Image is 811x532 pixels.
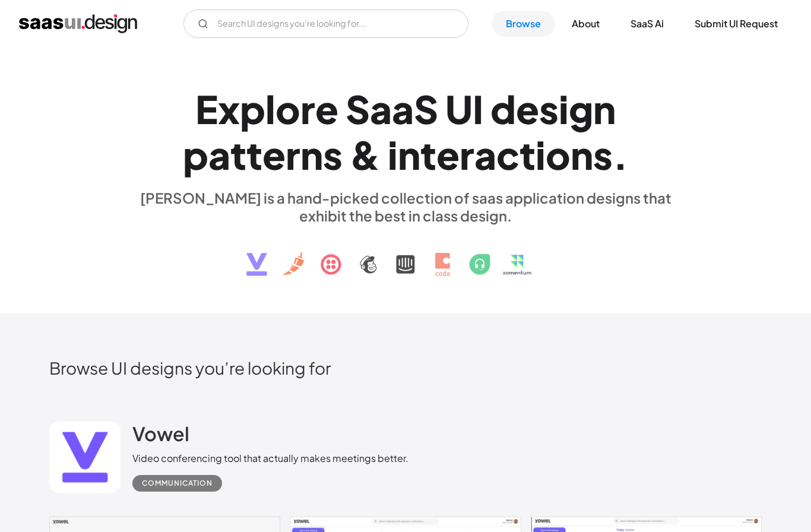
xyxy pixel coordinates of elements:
[315,86,338,132] div: e
[226,224,585,286] img: text, icon, saas logo
[246,132,262,178] div: t
[593,86,616,132] div: n
[132,422,189,445] h2: Vowel
[571,132,593,178] div: n
[346,86,370,132] div: S
[208,132,230,178] div: a
[569,86,593,132] div: g
[300,132,323,178] div: n
[132,189,679,224] div: [PERSON_NAME] is a hand-picked collection of saas application designs that exhibit the best in cl...
[183,9,468,38] input: Search UI designs you're looking for...
[398,132,420,178] div: n
[262,132,286,178] div: e
[559,86,569,132] div: i
[546,132,571,178] div: o
[414,86,438,132] div: S
[474,132,496,178] div: a
[132,422,189,451] a: Vowel
[370,86,392,132] div: a
[388,132,398,178] div: i
[593,132,613,178] div: s
[286,132,300,178] div: r
[240,86,265,132] div: p
[183,9,468,38] form: Email Form
[616,11,678,37] a: SaaS Ai
[460,132,474,178] div: r
[536,132,546,178] div: i
[142,476,213,490] div: Communication
[132,86,679,178] h1: Explore SaaS UI design patterns & interactions.
[183,132,208,178] div: p
[490,86,516,132] div: d
[496,132,519,178] div: c
[392,86,414,132] div: a
[132,451,408,465] div: Video conferencing tool that actually makes meetings better.
[323,132,343,178] div: s
[300,86,315,132] div: r
[265,86,275,132] div: l
[473,86,483,132] div: I
[230,132,246,178] div: t
[516,86,539,132] div: e
[557,11,614,37] a: About
[519,132,536,178] div: t
[195,86,218,132] div: E
[19,14,137,33] a: home
[275,86,300,132] div: o
[680,11,792,37] a: Submit UI Request
[492,11,555,37] a: Browse
[218,86,240,132] div: x
[49,357,762,378] h2: Browse UI designs you’re looking for
[445,86,473,132] div: U
[350,132,381,178] div: &
[613,132,628,178] div: .
[420,132,436,178] div: t
[539,86,559,132] div: s
[436,132,460,178] div: e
